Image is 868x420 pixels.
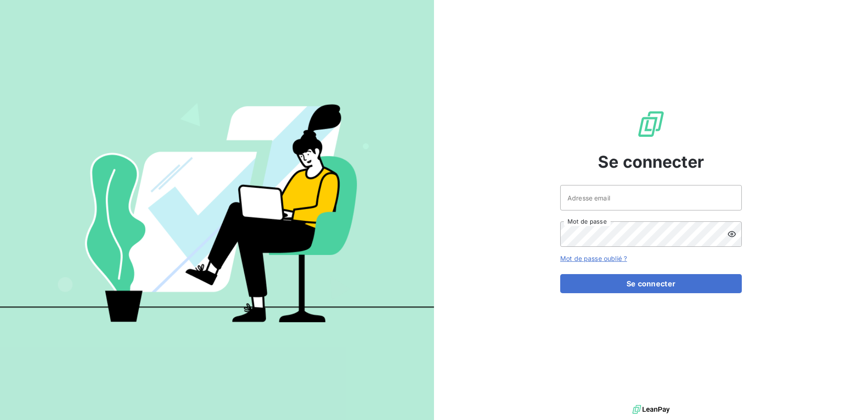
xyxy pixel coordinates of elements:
[560,274,742,293] button: Se connecter
[560,255,627,262] a: Mot de passe oublié ?
[632,403,670,416] img: logo
[636,110,666,139] img: Logo LeanPay
[598,150,704,174] span: Se connecter
[560,185,742,210] input: placeholder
